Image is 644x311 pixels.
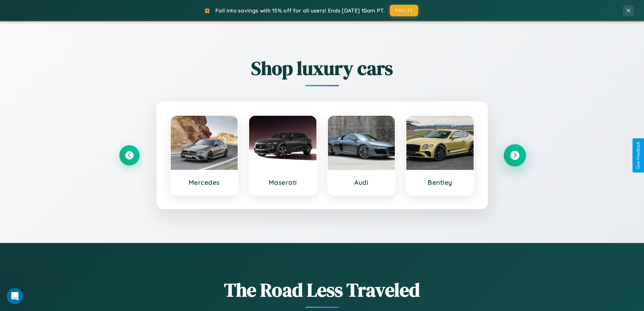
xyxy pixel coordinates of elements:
h3: Maserati [256,178,310,186]
h2: Shop luxury cars [119,55,525,81]
button: FALL15 [390,5,418,16]
h3: Mercedes [177,178,231,186]
span: Fall into savings with 15% off for all users! Ends [DATE] 10am PT. [215,7,385,14]
h3: Bentley [413,178,467,186]
h1: The Road Less Traveled [119,277,525,303]
div: Give Feedback [636,142,641,169]
iframe: Intercom live chat [7,288,23,304]
h3: Audi [335,178,388,186]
